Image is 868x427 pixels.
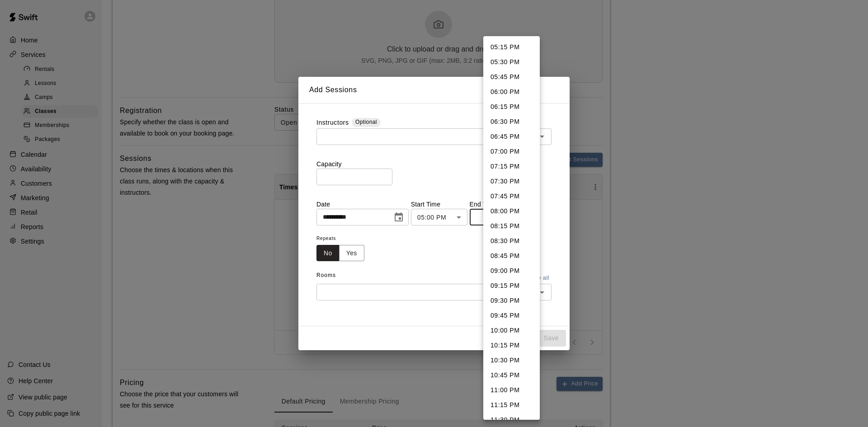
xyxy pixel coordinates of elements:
[483,204,540,219] li: 08:00 PM
[483,263,540,278] li: 09:00 PM
[483,70,540,84] li: 05:45 PM
[483,159,540,174] li: 07:15 PM
[483,144,540,159] li: 07:00 PM
[483,114,540,129] li: 06:30 PM
[483,174,540,189] li: 07:30 PM
[483,398,540,413] li: 11:15 PM
[483,189,540,204] li: 07:45 PM
[483,338,540,353] li: 10:15 PM
[483,55,540,70] li: 05:30 PM
[483,129,540,144] li: 06:45 PM
[483,353,540,368] li: 10:30 PM
[483,383,540,398] li: 11:00 PM
[483,293,540,308] li: 09:30 PM
[483,368,540,383] li: 10:45 PM
[483,323,540,338] li: 10:00 PM
[483,278,540,293] li: 09:15 PM
[483,249,540,263] li: 08:45 PM
[483,219,540,234] li: 08:15 PM
[483,308,540,323] li: 09:45 PM
[483,40,540,55] li: 05:15 PM
[483,234,540,249] li: 08:30 PM
[483,84,540,99] li: 06:00 PM
[483,99,540,114] li: 06:15 PM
